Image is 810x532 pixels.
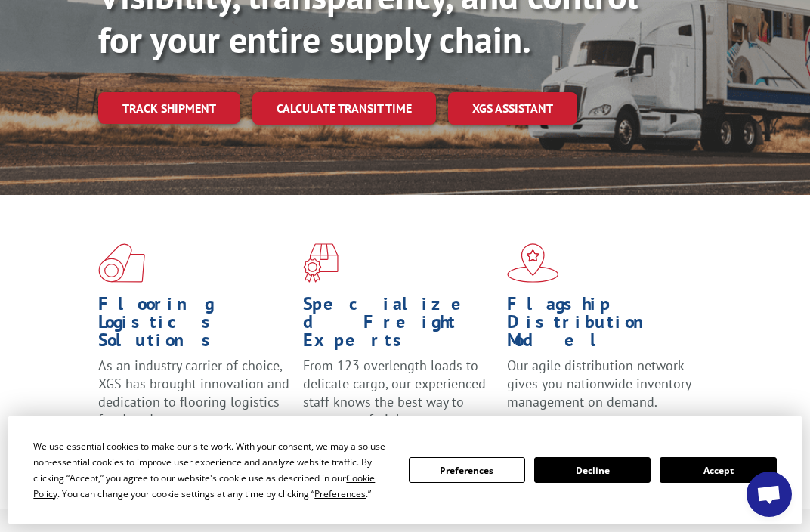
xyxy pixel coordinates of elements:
[534,457,651,483] button: Decline
[409,457,525,483] button: Preferences
[448,92,577,125] a: XGS ASSISTANT
[507,357,691,410] span: Our agile distribution network gives you nationwide inventory management on demand.
[98,357,289,428] span: As an industry carrier of choice, XGS has brought innovation and dedication to flooring logistics...
[98,243,145,283] img: xgs-icon-total-supply-chain-intelligence-red
[507,295,700,357] h1: Flagship Distribution Model
[507,243,559,283] img: xgs-icon-flagship-distribution-model-red
[747,472,792,517] div: Open chat
[303,357,496,442] p: From 123 overlength loads to delicate cargo, our experienced staff knows the best way to move you...
[314,487,366,500] span: Preferences
[303,295,496,357] h1: Specialized Freight Experts
[252,92,436,125] a: Calculate transit time
[303,243,339,283] img: xgs-icon-focused-on-flooring-red
[98,92,240,124] a: Track shipment
[98,295,292,357] h1: Flooring Logistics Solutions
[8,416,802,524] div: Cookie Consent Prompt
[660,457,776,483] button: Accept
[33,438,390,502] div: We use essential cookies to make our site work. With your consent, we may also use non-essential ...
